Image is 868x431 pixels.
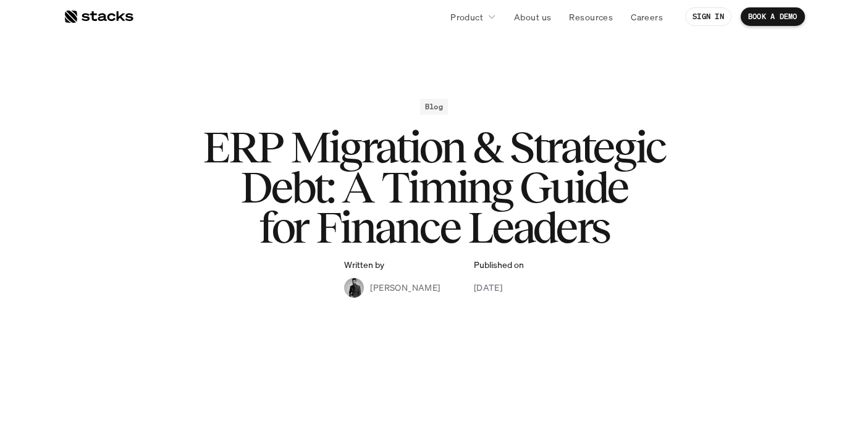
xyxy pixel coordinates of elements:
[693,12,724,21] p: SIGN IN
[514,10,551,23] p: About us
[685,7,731,26] a: SIGN IN
[344,260,384,270] p: Written by
[741,7,805,26] a: BOOK A DEMO
[474,281,503,294] p: [DATE]
[370,281,440,294] p: [PERSON_NAME]
[562,6,620,28] a: Resources
[631,10,663,23] p: Careers
[474,260,524,270] p: Published on
[187,127,681,247] h1: ERP Migration & Strategic Debt: A Timing Guide for Finance Leaders
[748,12,798,21] p: BOOK A DEMO
[425,103,443,111] h2: Blog
[569,10,613,23] p: Resources
[623,6,670,28] a: Careers
[507,6,558,28] a: About us
[450,10,483,23] p: Product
